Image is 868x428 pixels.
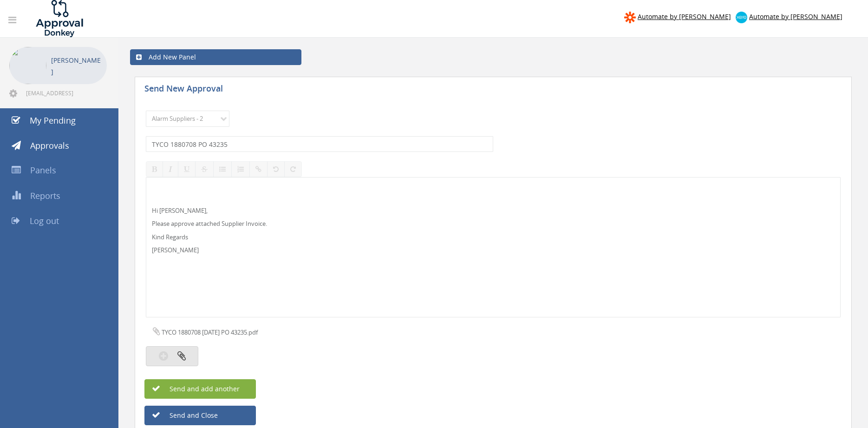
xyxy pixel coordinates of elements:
[144,406,256,425] button: Send and Close
[162,328,258,336] span: TYCO 1880708 [DATE] PO 43235.pdf
[736,12,747,23] img: xero-logo.png
[30,140,69,151] span: Approvals
[249,161,268,177] button: Insert / edit link
[267,161,285,177] button: Undo
[30,215,59,226] span: Log out
[195,161,214,177] button: Strikethrough
[163,161,178,177] button: Italic
[30,165,56,176] span: Panels
[152,233,835,242] p: Kind Regards
[178,161,196,177] button: Underline
[152,219,835,228] p: Please approve attached Supplier Invoice.
[638,12,731,21] span: Automate by [PERSON_NAME]
[749,12,842,21] span: Automate by [PERSON_NAME]
[152,206,835,215] p: Hi [PERSON_NAME],
[30,115,76,126] span: My Pending
[152,246,835,255] p: [PERSON_NAME]
[26,89,105,97] span: [EMAIL_ADDRESS][DOMAIN_NAME]
[130,49,301,65] a: Add New Panel
[51,54,102,78] p: [PERSON_NAME]
[146,136,493,152] input: Subject
[30,190,60,201] span: Reports
[284,161,302,177] button: Redo
[146,161,163,177] button: Bold
[144,84,307,96] h5: Send New Approval
[231,161,250,177] button: Ordered List
[150,384,240,393] span: Send and add another
[144,379,256,399] button: Send and add another
[624,12,636,23] img: zapier-logomark.png
[213,161,232,177] button: Unordered List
